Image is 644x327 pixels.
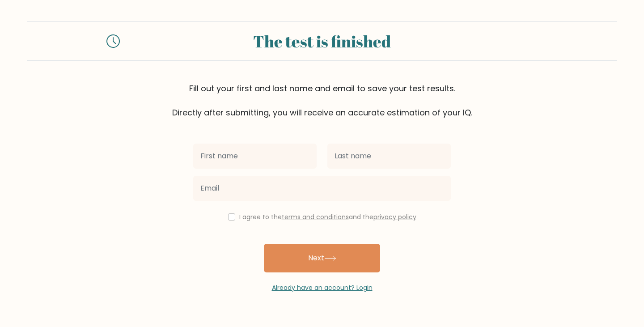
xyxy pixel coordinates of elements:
[193,176,451,201] input: Email
[327,144,451,169] input: Last name
[272,283,373,292] a: Already have an account? Login
[373,212,416,221] a: privacy policy
[282,212,349,221] a: terms and conditions
[264,244,380,272] button: Next
[27,82,617,119] div: Fill out your first and last name and email to save your test results. Directly after submitting,...
[239,212,416,221] label: I agree to the and the
[131,29,513,53] div: The test is finished
[193,144,317,169] input: First name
